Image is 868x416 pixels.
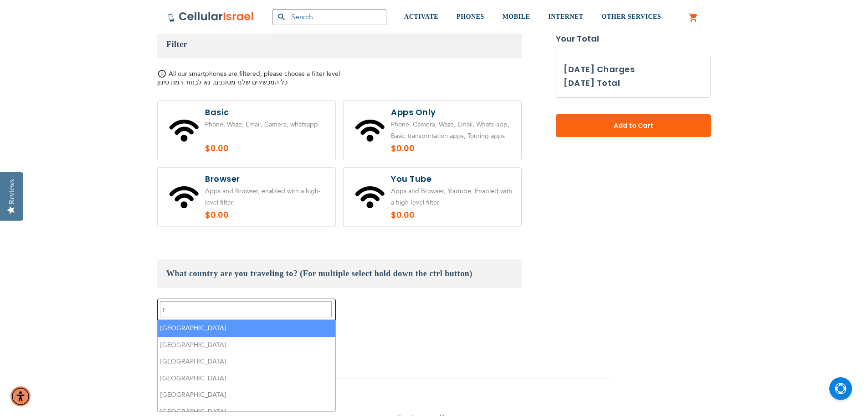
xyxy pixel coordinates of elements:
[503,13,530,20] span: MOBILE
[158,353,335,370] li: [GEOGRAPHIC_DATA]
[160,301,332,317] textarea: Search
[548,13,583,20] span: INTERNET
[158,370,335,387] li: [GEOGRAPHIC_DATA]
[564,76,620,90] h3: [DATE] Total
[601,13,661,20] span: OTHER SERVICES
[158,337,335,354] li: [GEOGRAPHIC_DATA]
[404,13,438,20] span: ACTIVATE
[158,320,335,337] li: [GEOGRAPHIC_DATA]
[158,387,335,404] li: [GEOGRAPHIC_DATA]
[8,179,16,204] div: Reviews
[166,40,187,49] span: Filter
[168,11,254,22] img: Cellular Israel Logo
[157,69,340,87] span: All our smartphones are filtered, please choose a filter level כל המכשירים שלנו מסוננים, נא לבחור...
[556,32,711,46] strong: Your Total
[10,386,31,406] div: Accessibility Menu
[564,63,703,76] h3: [DATE] Charges
[272,9,386,25] input: Search
[586,121,681,131] span: Add to Cart
[556,114,711,137] button: Add to Cart
[457,13,484,20] span: PHONES
[157,259,522,288] h3: What country are you traveling to? (For multiple select hold down the ctrl button)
